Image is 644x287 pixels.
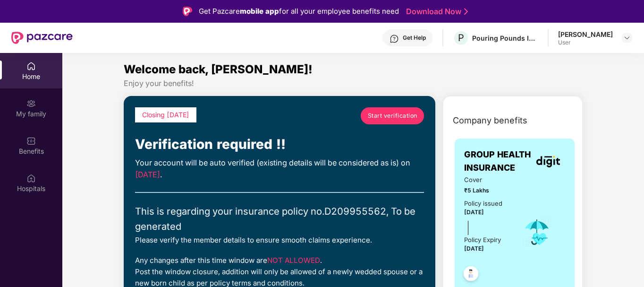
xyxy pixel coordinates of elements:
[183,7,192,16] img: Logo
[453,114,527,127] span: Company benefits
[406,7,465,17] a: Download Now
[464,186,508,195] span: ₹5 Lakhs
[368,111,417,120] span: Start verification
[464,209,484,216] span: [DATE]
[11,32,73,44] img: New Pazcare Logo
[464,235,501,245] div: Policy Expiry
[623,34,631,42] img: svg+xml;base64,PHN2ZyBpZD0iRHJvcGRvd24tMzJ4MzIiIHhtbG5zPSJodHRwOi8vd3d3LnczLm9yZy8yMDAwL3N2ZyIgd2...
[464,199,502,209] div: Policy issued
[240,7,279,16] strong: mobile app
[464,245,484,252] span: [DATE]
[464,148,531,175] span: GROUP HEALTH INSURANCE
[142,111,189,119] span: Closing [DATE]
[536,156,560,167] img: insurerLogo
[464,7,468,17] img: Stroke
[135,235,424,246] div: Please verify the member details to ensure smooth claims experience.
[472,34,538,43] div: Pouring Pounds India Pvt Ltd (CashKaro and EarnKaro)
[26,174,36,183] img: svg+xml;base64,PHN2ZyBpZD0iSG9zcGl0YWxzIiB4bWxucz0iaHR0cDovL3d3dy53My5vcmcvMjAwMC9zdmciIHdpZHRoPS...
[403,34,426,42] div: Get Help
[267,256,320,265] span: NOT ALLOWED
[26,136,36,146] img: svg+xml;base64,PHN2ZyBpZD0iQmVuZWZpdHMiIHhtbG5zPSJodHRwOi8vd3d3LnczLm9yZy8yMDAwL3N2ZyIgd2lkdGg9Ij...
[135,134,424,155] div: Verification required !!
[135,157,424,181] div: Your account will be auto verified (existing details will be considered as is) on .
[458,32,464,43] span: P
[26,99,36,108] img: svg+xml;base64,PHN2ZyB3aWR0aD0iMjAiIGhlaWdodD0iMjAiIHZpZXdCb3g9IjAgMCAyMCAyMCIgZmlsbD0ibm9uZSIgeG...
[124,78,583,88] div: Enjoy your benefits!
[558,39,613,46] div: User
[199,6,399,17] div: Get Pazcare for all your employee benefits need
[135,170,160,179] span: [DATE]
[390,34,399,43] img: svg+xml;base64,PHN2ZyBpZD0iSGVscC0zMngzMiIgeG1sbnM9Imh0dHA6Ly93d3cudzMub3JnLzIwMDAvc3ZnIiB3aWR0aD...
[26,61,36,71] img: svg+xml;base64,PHN2ZyBpZD0iSG9tZSIgeG1sbnM9Imh0dHA6Ly93d3cudzMub3JnLzIwMDAvc3ZnIiB3aWR0aD0iMjAiIG...
[522,217,552,248] img: icon
[464,175,508,185] span: Cover
[135,204,424,234] div: This is regarding your insurance policy no. D209955562, To be generated
[361,107,424,124] a: Start verification
[558,30,613,39] div: [PERSON_NAME]
[124,62,313,76] span: Welcome back, [PERSON_NAME]!
[459,263,483,287] img: svg+xml;base64,PHN2ZyB4bWxucz0iaHR0cDovL3d3dy53My5vcmcvMjAwMC9zdmciIHdpZHRoPSI0OC45NDMiIGhlaWdodD...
